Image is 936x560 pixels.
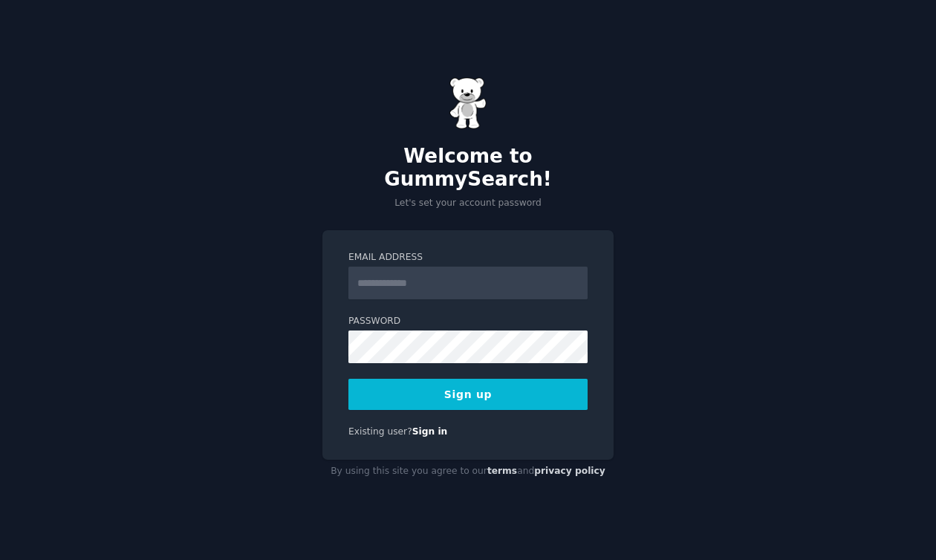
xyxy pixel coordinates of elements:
[534,466,605,476] a: privacy policy
[348,251,588,264] label: Email Address
[322,460,614,484] div: By using this site you agree to our and
[322,197,614,210] p: Let's set your account password
[487,466,517,476] a: terms
[322,145,614,192] h2: Welcome to GummySearch!
[348,315,588,328] label: Password
[449,77,487,129] img: Gummy Bear
[348,379,588,410] button: Sign up
[412,426,448,437] a: Sign in
[348,426,412,437] span: Existing user?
